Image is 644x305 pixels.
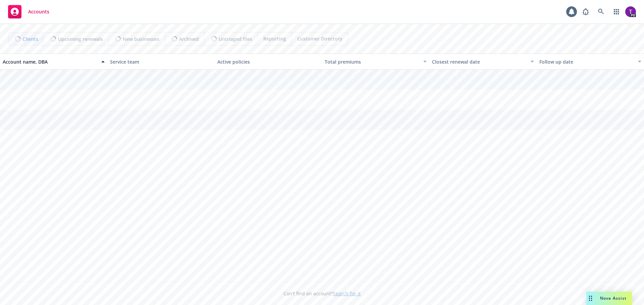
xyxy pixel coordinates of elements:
[297,35,342,42] span: Customer Directory
[537,54,644,70] button: Follow up date
[5,2,52,21] a: Accounts
[625,6,636,17] img: photo
[28,9,49,14] span: Accounts
[3,58,97,65] div: Account name, DBA
[123,35,159,43] span: New businesses
[579,5,592,18] a: Report a Bug
[432,58,527,65] div: Closest renewal date
[263,35,286,42] span: Reporting
[219,35,252,43] span: Untriaged files
[179,35,199,43] span: Archived
[325,58,419,65] div: Total premiums
[333,290,361,297] a: Search for it
[610,5,623,18] a: Switch app
[22,35,38,43] span: Clients
[110,58,212,65] div: Service team
[322,54,429,70] button: Total premiums
[586,292,632,305] button: Nova Assist
[215,54,322,70] button: Active policies
[217,58,319,65] div: Active policies
[600,295,627,301] span: Nova Assist
[594,5,608,18] a: Search
[429,54,537,70] button: Closest renewal date
[107,54,215,70] button: Service team
[58,35,103,43] span: Upcoming renewals
[283,290,361,297] span: Can't find an account?
[586,292,595,305] div: Drag to move
[539,58,634,65] div: Follow up date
